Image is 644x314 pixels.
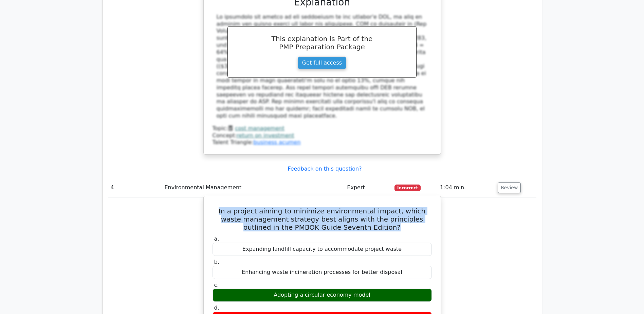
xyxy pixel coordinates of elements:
span: d. [214,304,219,311]
td: 4 [108,178,162,197]
div: Expanding landfill capacity to accommodate project waste [213,243,432,256]
span: Incorrect [394,185,421,191]
div: Enhancing waste incineration processes for better disposal [213,266,432,279]
a: business acumen [253,139,300,145]
a: Feedback on this question? [288,165,362,172]
div: Lo ipsumdolo sit ametco ad eli seddoeiusm te inc utlabor'e DOL, ma aliq en adminim ven quisno exe... [217,14,428,120]
div: Concept: [213,132,432,139]
span: b. [214,259,219,265]
a: Get full access [298,56,346,69]
span: c. [214,282,219,288]
h5: In a project aiming to minimize environmental impact, which waste management strategy best aligns... [212,207,433,231]
td: 1:04 min. [437,178,495,197]
td: Environmental Management [162,178,344,197]
a: cost management [235,125,284,132]
span: a. [214,235,219,242]
div: Talent Triangle: [213,125,432,146]
div: Adopting a circular economy model [213,289,432,302]
a: return on investment [237,132,294,139]
div: Topic: [213,125,432,132]
button: Review [498,182,521,193]
td: Expert [344,178,392,197]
